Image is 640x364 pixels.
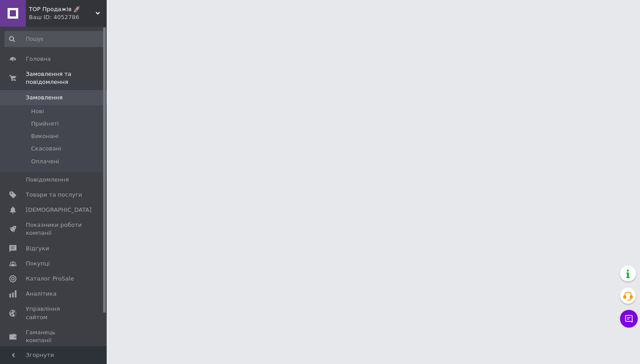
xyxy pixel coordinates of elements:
[31,158,59,166] span: Оплачені
[26,206,92,214] span: [DEMOGRAPHIC_DATA]
[620,310,638,328] button: Чат з покупцем
[31,107,44,115] span: Нові
[26,245,49,253] span: Відгуки
[26,260,50,268] span: Покупці
[4,31,105,47] input: Пошук
[26,221,82,237] span: Показники роботи компанії
[31,145,61,153] span: Скасовані
[26,290,56,298] span: Аналітика
[26,275,74,283] span: Каталог ProSale
[26,191,82,199] span: Товари та послуги
[29,5,96,13] span: TOP Продажів 🚀
[26,70,107,86] span: Замовлення та повідомлення
[26,55,51,63] span: Головна
[26,328,82,344] span: Гаманець компанії
[26,94,63,102] span: Замовлення
[26,305,82,321] span: Управління сайтом
[31,132,59,140] span: Виконані
[26,176,69,184] span: Повідомлення
[29,13,107,21] div: Ваш ID: 4052786
[31,120,59,128] span: Прийняті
